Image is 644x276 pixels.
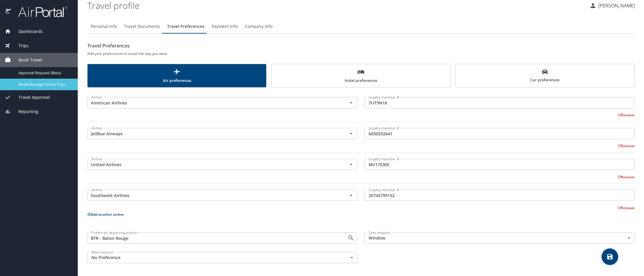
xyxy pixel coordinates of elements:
input: Select an Airline [89,130,338,137]
button: Remove [618,143,635,148]
input: Select an Airline [89,161,338,168]
button: Add another airline [87,212,124,217]
h6: Add your preferences to travel the way you want [87,50,635,57]
span: Company Info [245,23,272,30]
input: Select an Airline [89,99,338,107]
button: Open [347,191,355,199]
span: Approval Request (Beta) [18,70,71,76]
span: Payment Info [212,23,238,30]
span: Travel Approval [11,94,50,101]
button: save [602,248,618,265]
span: Travel Preferences [167,23,204,30]
div: scrollable force tabs example [87,64,635,88]
span: Book/Manage Online Trips [18,82,71,87]
span: Air preferences [91,68,263,84]
span: Travel Documents [124,23,160,30]
button: Open [347,99,355,107]
button: Open [347,129,355,138]
button: Open [347,234,355,242]
span: Hotel preferences [275,68,447,84]
div: No Preference [87,252,357,263]
button: Remove [618,205,635,210]
span: Dashboards [11,28,43,35]
h2: Travel Preferences [87,41,635,50]
input: Select an Airline [89,191,338,199]
span: Reporting [11,108,38,115]
img: airportal-logo.png [12,6,67,18]
button: Remove [618,175,635,180]
button: Open [347,160,355,169]
p: [PERSON_NAME] [597,2,635,9]
div: Window [364,232,635,244]
span: Trips [11,42,28,49]
span: Car preferences [459,69,631,83]
input: Search for and select an airport [89,234,338,242]
span: Personal Info [91,23,117,30]
img: icon-airportal.png [5,6,12,18]
span: Book Travel [11,57,42,63]
button: [PERSON_NAME] [587,0,637,11]
button: Remove [618,112,635,118]
div: Profile [87,19,635,34]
